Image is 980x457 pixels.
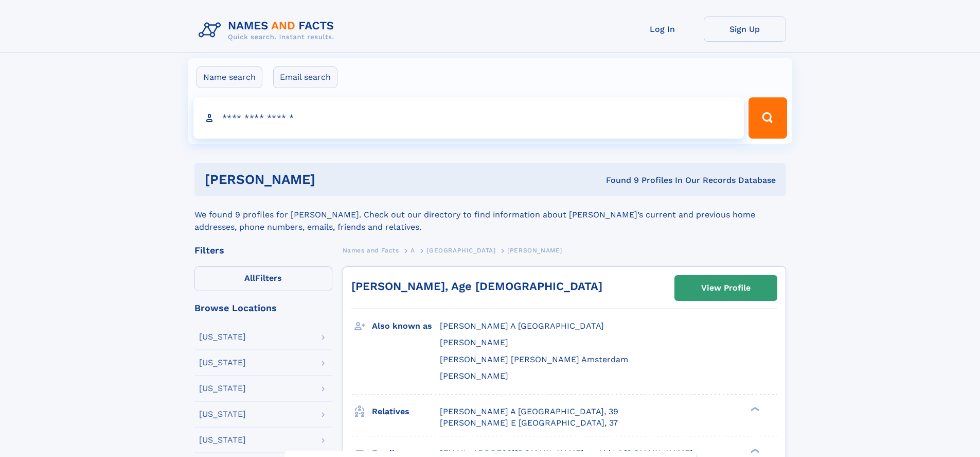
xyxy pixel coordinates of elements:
span: [PERSON_NAME] [PERSON_NAME] Amsterdam [440,354,628,364]
button: Search Button [749,97,787,139]
a: [GEOGRAPHIC_DATA] [426,244,495,257]
h3: Also known as [372,317,440,335]
a: [PERSON_NAME] E [GEOGRAPHIC_DATA], 37 [440,417,618,429]
a: Log In [621,16,704,42]
div: View Profile [701,276,751,300]
div: ❯ [748,405,760,412]
a: A [411,244,415,257]
a: Names and Facts [343,244,399,257]
a: View Profile [675,276,777,300]
span: [GEOGRAPHIC_DATA] [426,247,495,254]
span: [PERSON_NAME] A [GEOGRAPHIC_DATA] [440,321,604,331]
h1: [PERSON_NAME] [205,173,461,186]
a: [PERSON_NAME] A [GEOGRAPHIC_DATA], 39 [440,406,618,417]
div: We found 9 profiles for [PERSON_NAME]. Check out our directory to find information about [PERSON_... [194,196,786,233]
div: ❯ [748,447,760,454]
div: Filters [194,246,332,255]
a: [PERSON_NAME], Age [DEMOGRAPHIC_DATA] [351,280,602,293]
div: [US_STATE] [199,333,246,341]
img: Logo Names and Facts [194,16,343,44]
span: [PERSON_NAME] [440,371,508,381]
a: Sign Up [704,16,786,42]
div: Found 9 Profiles In Our Records Database [460,175,776,186]
div: [US_STATE] [199,436,246,444]
h3: Relatives [372,403,440,420]
span: [PERSON_NAME] [507,247,562,254]
div: Browse Locations [194,303,332,313]
div: [US_STATE] [199,410,246,418]
input: search input [193,97,744,139]
label: Email search [273,66,337,88]
label: Name search [197,66,262,88]
div: [US_STATE] [199,359,246,367]
span: [PERSON_NAME] [440,337,508,347]
div: [US_STATE] [199,384,246,393]
span: A [411,247,415,254]
span: All [244,273,255,283]
label: Filters [194,266,332,291]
